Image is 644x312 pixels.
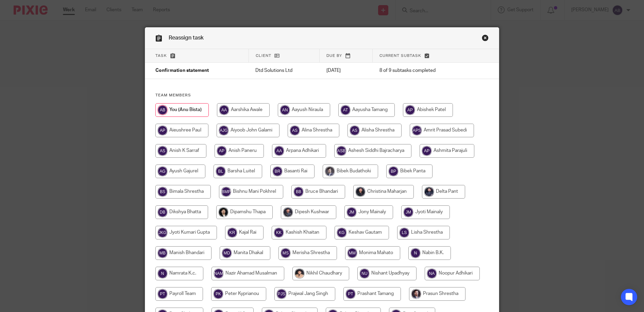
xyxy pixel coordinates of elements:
span: Task [155,54,167,58]
p: Dtd Solutions Ltd [255,67,313,74]
span: Client [256,54,271,58]
h4: Team members [155,93,489,98]
span: Confirmation statement [155,68,209,73]
p: [DATE] [326,67,366,74]
a: Close this dialog window [482,34,489,44]
span: Reassign task [169,35,204,41]
span: Current subtask [379,54,421,58]
td: 8 of 9 subtasks completed [373,63,470,79]
span: Due by [326,54,342,58]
